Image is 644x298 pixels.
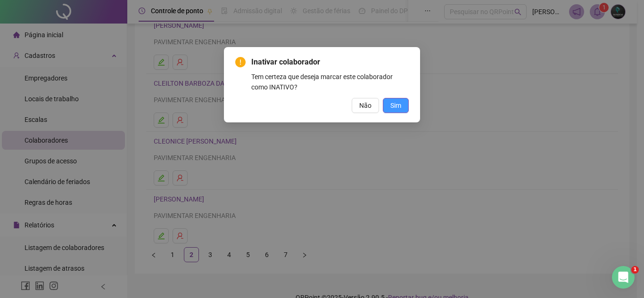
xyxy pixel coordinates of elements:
span: Tem certeza que deseja marcar este colaborador como INATIVO? [251,73,393,91]
button: Sim [383,98,409,113]
span: exclamation-circle [235,57,246,67]
button: Não [352,98,379,113]
iframe: Intercom live chat [612,266,635,289]
span: Não [359,100,372,111]
span: Sim [390,100,401,111]
span: Inativar colaborador [251,57,320,66]
span: 1 [631,266,639,274]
